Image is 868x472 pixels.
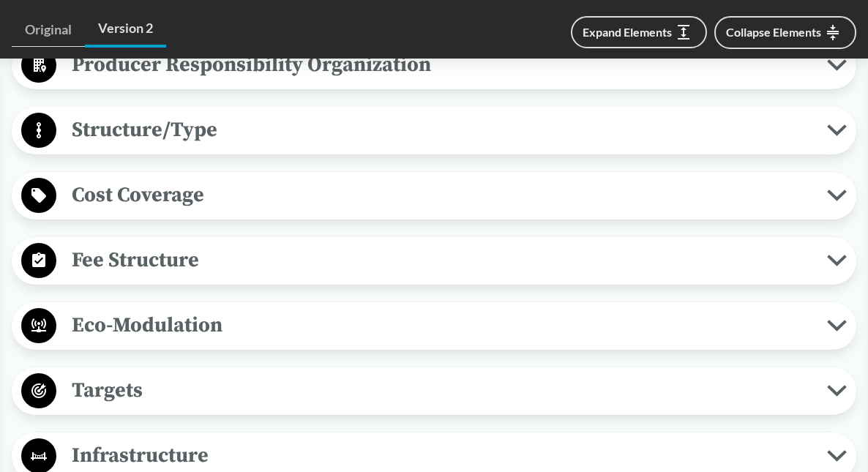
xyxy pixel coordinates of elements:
span: Fee Structure [56,244,827,277]
button: Collapse Elements [714,16,856,49]
span: Structure/Type [56,113,827,146]
button: Targets [17,372,851,410]
button: Expand Elements [571,16,707,48]
span: Targets [56,374,827,407]
span: Eco-Modulation [56,309,827,342]
button: Structure/Type [17,112,851,149]
a: Original [12,13,85,47]
span: Infrastructure [56,439,827,472]
a: Version 2 [85,12,166,48]
span: Producer Responsibility Organization [56,48,827,81]
button: Eco-Modulation [17,307,851,345]
button: Producer Responsibility Organization [17,47,851,84]
button: Cost Coverage [17,177,851,214]
button: Fee Structure [17,242,851,280]
span: Cost Coverage [56,179,827,211]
